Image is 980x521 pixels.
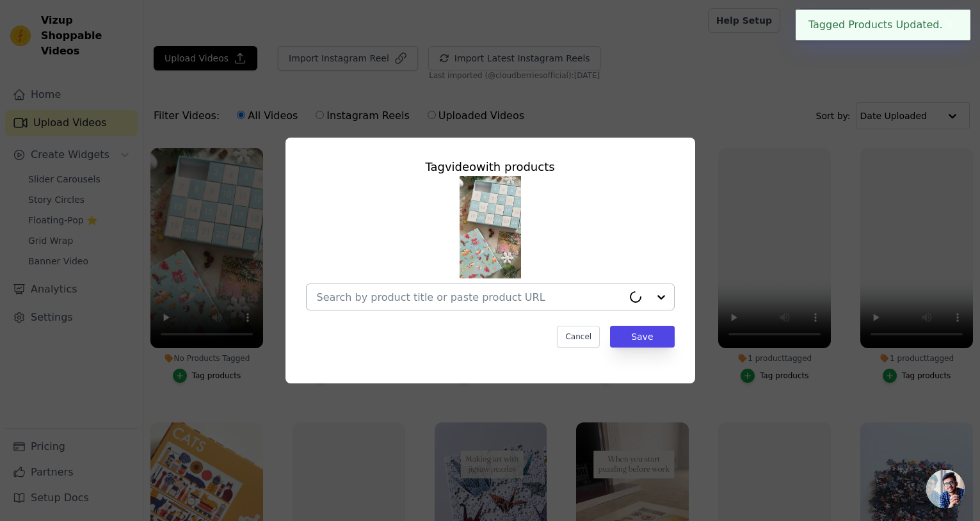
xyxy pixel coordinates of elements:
[306,158,675,176] div: Tag video with products
[796,10,970,40] div: Tagged Products Updated.
[610,326,674,348] button: Save
[926,470,965,508] a: Open chat
[317,291,623,303] input: Search by product title or paste product URL
[460,176,521,278] img: reel-preview-v8caqc-gm.myshopify.com-3501245690359377073_57170069392.jpeg
[557,326,600,348] button: Cancel
[943,17,958,33] button: Close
